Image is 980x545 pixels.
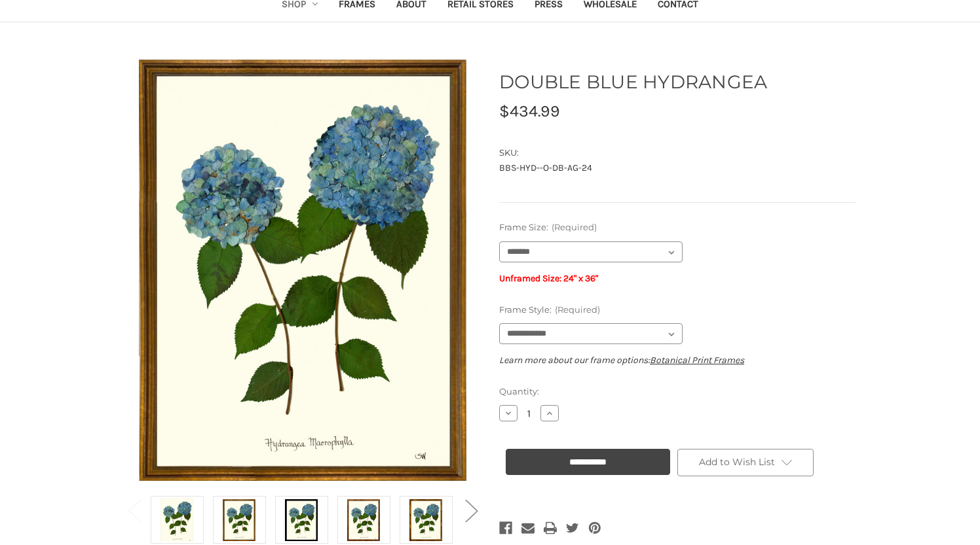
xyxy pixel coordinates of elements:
[499,385,856,398] label: Quantity:
[552,222,597,232] small: (Required)
[458,490,484,530] button: Go to slide 2 of 2
[677,449,814,476] a: Add to Wish List
[499,304,856,317] label: Frame Style:
[650,355,744,366] a: Botanical Print Frames
[409,498,442,542] img: Gold Bamboo Frame
[555,304,600,315] small: (Required)
[544,519,557,537] a: Print
[499,68,856,96] h1: DOUBLE BLUE HYDRANGEA
[499,353,856,367] p: Learn more about our frame options:
[499,101,560,120] span: $434.99
[223,498,255,542] img: Antique Gold Frame
[699,456,775,468] span: Add to Wish List
[121,490,147,530] button: Go to slide 2 of 2
[499,161,856,175] dd: BBS-HYD--O-DB-AG-24
[285,498,318,542] img: Black Frame
[499,147,852,160] dt: SKU:
[347,498,380,542] img: Burlewood Frame
[499,272,856,285] p: Unframed Size: 24" x 36"
[160,498,193,542] img: Unframed
[139,54,466,485] img: Unframed
[499,221,856,234] label: Frame Size:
